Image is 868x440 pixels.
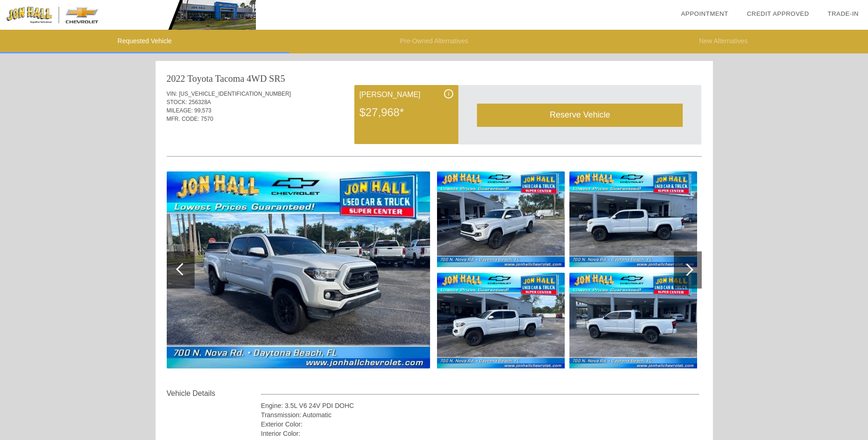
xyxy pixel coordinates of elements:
[269,72,285,85] div: SR5
[167,388,261,399] div: Vehicle Details
[167,171,430,368] img: 1.jpg
[448,91,450,97] span: i
[167,91,177,97] span: VIN:
[289,30,579,53] li: Pre-Owned Alternatives
[569,273,697,368] img: 5.jpg
[195,107,212,114] span: 99,573
[747,10,809,17] a: Credit Approved
[477,104,683,126] div: Reserve Vehicle
[437,171,565,267] img: 2.jpg
[179,91,291,97] span: [US_VEHICLE_IDENTIFICATION_NUMBER]
[167,129,702,144] div: Quoted on [DATE] 9:11:39 PM
[261,420,700,429] div: Exterior Color:
[828,10,859,17] a: Trade-In
[359,100,453,125] div: $27,968*
[261,410,700,420] div: Transmission: Automatic
[681,10,728,17] a: Appointment
[167,72,267,85] div: 2022 Toyota Tacoma 4WD
[167,107,193,114] span: MILEAGE:
[167,116,200,122] span: MFR. CODE:
[261,429,700,438] div: Interior Color:
[189,99,211,105] span: 256328A
[201,116,214,122] span: 7570
[167,99,187,105] span: STOCK:
[579,30,868,53] li: New Alternatives
[261,401,700,410] div: Engine: 3.5L V6 24V PDI DOHC
[569,171,697,267] img: 4.jpg
[359,89,453,100] div: [PERSON_NAME]
[437,273,565,368] img: 3.jpg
